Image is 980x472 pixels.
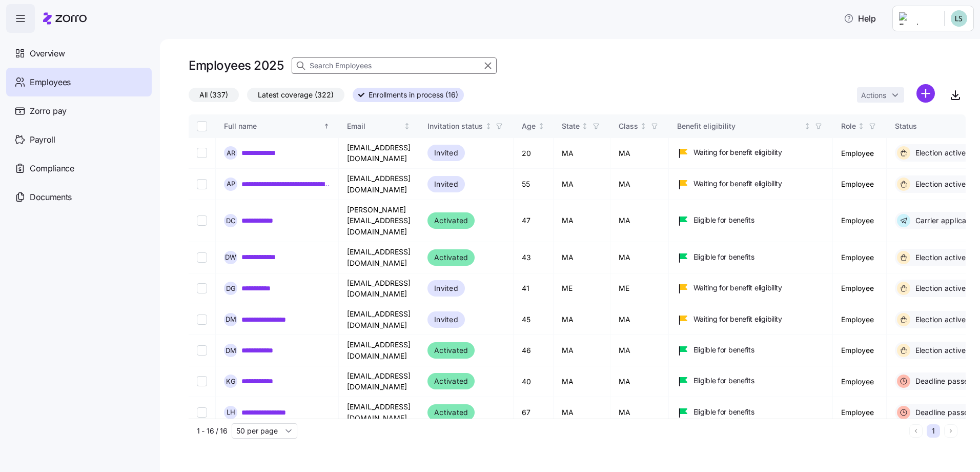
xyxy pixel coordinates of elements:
[347,121,402,132] div: Email
[226,347,236,354] span: D M
[226,218,236,224] span: D C
[339,114,419,138] th: EmailNot sorted
[30,47,65,60] span: Overview
[538,123,545,130] div: Not sorted
[339,200,419,242] td: [PERSON_NAME][EMAIL_ADDRESS][DOMAIN_NAME]
[514,242,554,273] td: 43
[434,406,468,419] span: Activated
[833,304,887,335] td: Employee
[514,397,554,428] td: 67
[6,154,152,183] a: Compliance
[339,304,419,335] td: [EMAIL_ADDRESS][DOMAIN_NAME]
[6,183,152,211] a: Documents
[514,138,554,169] td: 20
[227,181,235,187] span: A P
[30,162,74,175] span: Compliance
[434,251,468,264] span: Activated
[197,179,207,189] input: Select record 2
[554,169,610,200] td: MA
[554,200,610,242] td: MA
[323,123,330,130] div: Sorted ascending
[554,242,610,273] td: MA
[610,169,669,200] td: MA
[514,200,554,242] td: 47
[833,200,887,242] td: Employee
[693,283,782,293] span: Waiting for benefit eligibility
[339,273,419,304] td: [EMAIL_ADDRESS][DOMAIN_NAME]
[30,76,71,89] span: Employees
[861,92,886,99] span: Actions
[197,283,207,293] input: Select record 5
[197,426,228,436] span: 1 - 16 / 16
[226,378,236,385] span: K G
[225,254,236,261] span: D W
[434,375,468,387] span: Activated
[833,335,887,366] td: Employee
[226,316,236,323] span: D M
[835,8,884,29] button: Help
[693,215,754,225] span: Eligible for benefits
[434,147,458,159] span: Invited
[912,407,973,418] span: Deadline passed
[833,138,887,169] td: Employee
[514,169,554,200] td: 55
[197,215,207,226] input: Select record 3
[554,138,610,169] td: MA
[844,12,876,25] span: Help
[693,407,754,417] span: Eligible for benefits
[693,345,754,355] span: Eligible for benefits
[30,191,72,204] span: Documents
[944,424,957,438] button: Next page
[514,273,554,304] td: 41
[554,304,610,335] td: MA
[554,366,610,397] td: MA
[833,242,887,273] td: Employee
[419,114,514,138] th: Invitation statusNot sorted
[610,114,669,138] th: ClassNot sorted
[693,179,782,189] span: Waiting for benefit eligibility
[339,366,419,397] td: [EMAIL_ADDRESS][DOMAIN_NAME]
[833,273,887,304] td: Employee
[857,123,865,130] div: Not sorted
[554,273,610,304] td: ME
[427,121,483,132] div: Invitation status
[485,123,492,130] div: Not sorted
[197,314,207,325] input: Select record 6
[693,314,782,324] span: Waiting for benefit eligibility
[6,68,152,96] a: Employees
[197,407,207,418] input: Select record 9
[669,114,833,138] th: Benefit eligibilityNot sorted
[610,335,669,366] td: MA
[912,376,973,386] span: Deadline passed
[554,397,610,428] td: MA
[899,12,936,25] img: Employer logo
[619,121,638,132] div: Class
[434,214,468,227] span: Activated
[610,304,669,335] td: MA
[197,148,207,158] input: Select record 1
[30,105,67,117] span: Zorro pay
[833,114,887,138] th: RoleNot sorted
[554,335,610,366] td: MA
[610,138,669,169] td: MA
[693,252,754,262] span: Eligible for benefits
[514,114,554,138] th: AgeNot sorted
[227,409,235,416] span: L H
[199,88,228,102] span: All (337)
[339,335,419,366] td: [EMAIL_ADDRESS][DOMAIN_NAME]
[189,57,283,73] h1: Employees 2025
[224,121,321,132] div: Full name
[610,273,669,304] td: ME
[339,397,419,428] td: [EMAIL_ADDRESS][DOMAIN_NAME]
[434,282,458,294] span: Invited
[197,252,207,263] input: Select record 4
[30,133,55,146] span: Payroll
[951,10,967,27] img: d552751acb159096fc10a5bc90168bac
[258,88,334,102] span: Latest coverage (322)
[434,178,458,190] span: Invited
[693,147,782,158] span: Waiting for benefit eligibility
[833,397,887,428] td: Employee
[197,121,207,131] input: Select all records
[562,121,580,132] div: State
[514,335,554,366] td: 46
